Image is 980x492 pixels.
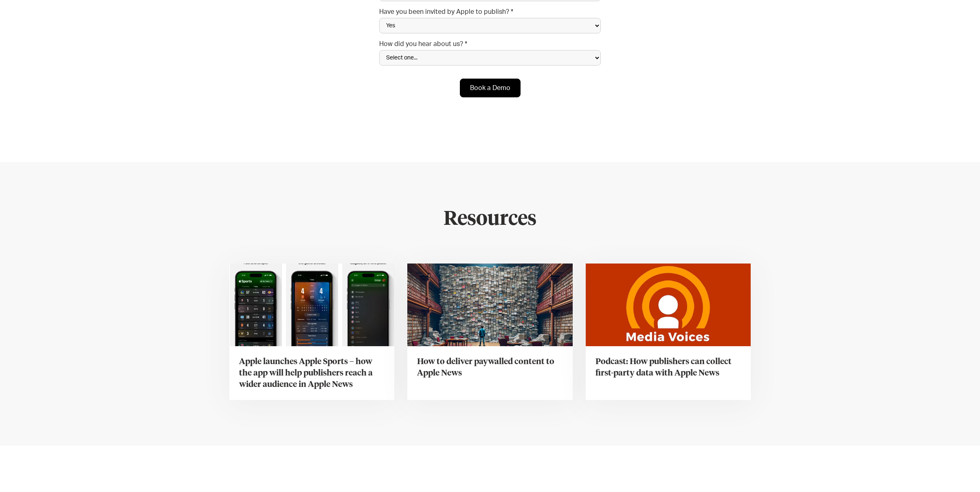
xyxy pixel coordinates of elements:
a: How to deliver paywalled content to Apple News [407,264,572,400]
a: Apple launches Apple Sports – how the app will help publishers reach a wider audience in Apple News [229,264,394,400]
h3: Apple launches Apple Sports – how the app will help publishers reach a wider audience in Apple News [239,356,385,390]
label: Have you been invited by Apple to publish? * [379,8,601,16]
input: Book a Demo [460,79,521,97]
h2: Resources [334,208,646,231]
h3: Podcast: How publishers can collect first-party data with Apple News [595,356,741,379]
label: How did you hear about us? * [379,40,601,48]
h3: How to deliver paywalled content to Apple News [417,356,563,379]
a: Podcast: How publishers can collect first-party data with Apple News [586,264,751,400]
